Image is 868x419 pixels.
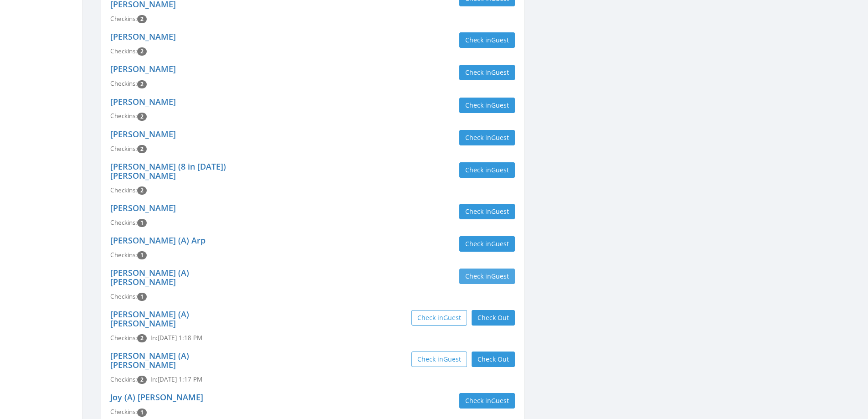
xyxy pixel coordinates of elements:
a: [PERSON_NAME] (8 in [DATE]) [PERSON_NAME] [110,161,226,181]
button: Check Out [472,310,515,326]
button: Check inGuest [459,32,515,48]
span: Checkins: [110,79,137,88]
span: Checkins: [110,334,137,342]
span: Checkin count [137,47,147,56]
span: Checkin count [137,409,147,417]
span: Checkin count [137,145,147,153]
span: Checkins: [110,251,137,259]
a: [PERSON_NAME] [110,129,176,140]
span: Guest [491,36,509,44]
span: Checkins: [110,292,137,300]
span: Guest [491,133,509,142]
span: Checkins: [110,47,137,55]
a: [PERSON_NAME] (A) Arp [110,235,205,246]
button: Check inGuest [459,269,515,284]
span: Guest [443,313,461,322]
button: Check inGuest [459,204,515,219]
span: Checkins: [110,375,137,383]
a: [PERSON_NAME] (A) [PERSON_NAME] [110,309,189,329]
span: Checkins: [110,112,137,120]
span: Guest [443,355,461,363]
span: Checkin count [137,80,147,88]
button: Check inGuest [411,310,467,326]
button: Check inGuest [459,130,515,145]
span: Guest [491,396,509,405]
a: [PERSON_NAME] [110,96,176,107]
span: Guest [491,101,509,109]
button: Check inGuest [459,393,515,409]
span: Checkins: [110,408,137,416]
button: Check inGuest [459,162,515,178]
span: Checkin count [137,334,147,342]
span: Guest [491,239,509,248]
button: Check inGuest [459,236,515,252]
span: Checkin count [137,186,147,195]
a: [PERSON_NAME] (A) [PERSON_NAME] [110,267,189,287]
span: Guest [491,68,509,77]
a: Joy (A) [PERSON_NAME] [110,392,203,403]
span: In: [DATE] 1:18 PM [150,334,202,342]
span: Checkins: [110,15,137,23]
span: Checkins: [110,145,137,153]
span: In: [DATE] 1:17 PM [150,375,202,383]
a: [PERSON_NAME] [110,31,176,42]
span: Guest [491,166,509,174]
button: Check Out [472,352,515,367]
span: Guest [491,207,509,216]
span: Checkin count [137,15,147,23]
a: [PERSON_NAME] (A) [PERSON_NAME] [110,350,189,370]
span: Checkin count [137,293,147,301]
span: Guest [491,272,509,280]
span: Checkin count [137,251,147,259]
span: Checkin count [137,376,147,384]
span: Checkins: [110,218,137,227]
span: Checkins: [110,186,137,194]
button: Check inGuest [459,98,515,113]
span: Checkin count [137,113,147,121]
span: Checkin count [137,219,147,227]
button: Check inGuest [411,352,467,367]
a: [PERSON_NAME] [110,202,176,213]
a: [PERSON_NAME] [110,63,176,74]
button: Check inGuest [459,65,515,80]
